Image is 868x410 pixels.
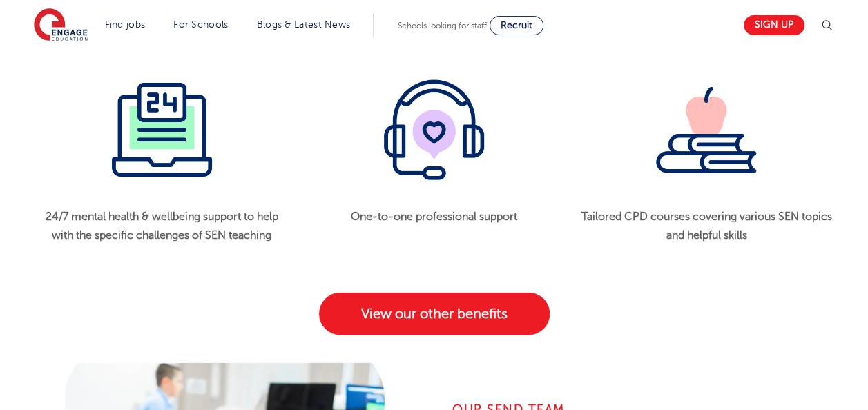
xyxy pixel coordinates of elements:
[398,21,487,30] span: Schools looking for staff
[490,16,543,35] a: Recruit
[319,293,550,335] a: View our other benefits
[46,211,278,241] strong: 24/7 mental health & wellbeing support to help with the specific challenges of SEN teaching
[105,19,146,30] a: Find jobs
[173,19,228,30] a: For Schools
[581,211,831,241] strong: Tailored CPD courses covering various SEN topics and helpful skills
[744,15,804,35] a: Sign up
[257,19,351,30] a: Blogs & Latest News
[34,8,88,43] img: Engage Education
[501,20,532,30] span: Recruit
[351,211,517,223] strong: One-to-one professional support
